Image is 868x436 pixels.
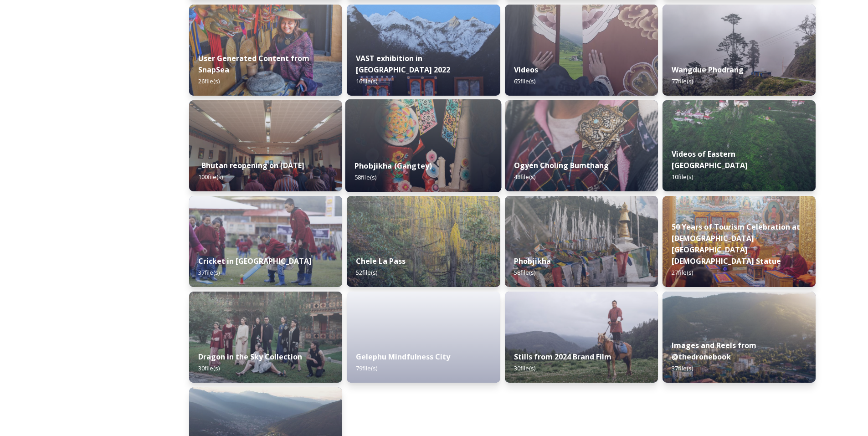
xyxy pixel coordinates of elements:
span: 48 file(s) [514,173,535,181]
span: 52 file(s) [356,268,377,277]
strong: Cricket in [GEOGRAPHIC_DATA] [198,256,312,266]
strong: Wangdue Phodrang [672,65,744,75]
strong: Videos of Eastern [GEOGRAPHIC_DATA] [672,149,748,170]
img: 2022-10-01%252016.15.46.jpg [663,5,816,96]
span: 58 file(s) [354,173,376,181]
span: 77 file(s) [672,77,693,85]
strong: 50 Years of Tourism Celebration at [DEMOGRAPHIC_DATA][GEOGRAPHIC_DATA][DEMOGRAPHIC_DATA] Statue [672,222,800,266]
img: Ogyen%2520Choling%2520by%2520Matt%2520Dutile5.jpg [505,100,658,191]
span: 79 file(s) [356,364,377,372]
span: 58 file(s) [514,268,535,277]
img: Textile.jpg [505,5,658,96]
img: 0FDA4458-C9AB-4E2F-82A6-9DC136F7AE71.jpeg [189,5,342,96]
img: Phobjika%2520by%2520Matt%2520Dutile1.jpg [505,196,658,287]
strong: Chele La Pass [356,256,406,266]
span: 27 file(s) [672,268,693,277]
img: Phobjika%2520by%2520Matt%2520Dutile2.jpg [345,99,502,192]
strong: Stills from 2024 Brand Film [514,352,611,362]
strong: Phobjikha (Gangtey) [354,161,432,171]
span: 26 file(s) [198,77,220,85]
img: DSC00319.jpg [189,100,342,191]
strong: Ogyen Choling Bumthang [514,160,609,170]
iframe: msdoc-iframe [347,292,500,405]
strong: User Generated Content from SnapSea [198,53,309,75]
strong: Videos [514,65,538,75]
strong: Phobjikha [514,256,551,266]
span: 37 file(s) [198,268,220,277]
span: 30 file(s) [514,364,535,372]
img: East%2520Bhutan%2520-%2520Khoma%25204K%2520Color%2520Graded.jpg [663,100,816,191]
span: 65 file(s) [514,77,535,85]
strong: Gelephu Mindfulness City [356,352,450,362]
span: 30 file(s) [198,364,220,372]
img: VAST%2520Bhutan%2520art%2520exhibition%2520in%2520Brussels3.jpg [347,5,500,96]
strong: VAST exhibition in [GEOGRAPHIC_DATA] 2022 [356,53,450,75]
span: 16 file(s) [356,77,377,85]
span: 100 file(s) [198,173,223,181]
span: 37 file(s) [672,364,693,372]
img: 01697a38-64e0-42f2-b716-4cd1f8ee46d6.jpg [663,292,816,383]
img: Bhutan%2520Cricket%25201.jpeg [189,196,342,287]
img: Marcus%2520Westberg%2520Chelela%2520Pass%25202023_52.jpg [347,196,500,287]
img: 4075df5a-b6ee-4484-8e29-7e779a92fa88.jpg [505,292,658,383]
img: DSC00164.jpg [663,196,816,287]
strong: _Bhutan reopening on [DATE] [198,160,304,170]
strong: Images and Reels from @thedronebook [672,340,756,362]
span: 10 file(s) [672,173,693,181]
strong: Dragon in the Sky Collection [198,352,302,362]
img: 74f9cf10-d3d5-4c08-9371-13a22393556d.jpg [189,292,342,383]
